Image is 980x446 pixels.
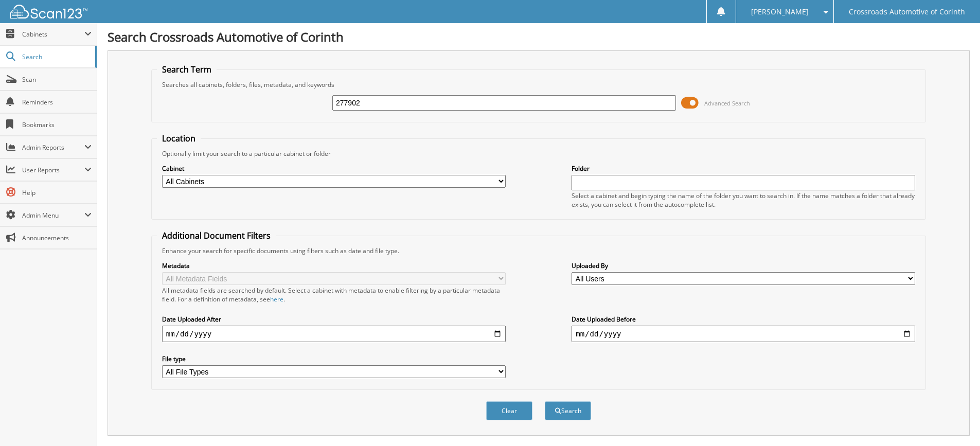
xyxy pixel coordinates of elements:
[157,149,920,158] div: Optionally limit your search to a particular cabinet or folder
[157,80,920,89] div: Searches all cabinets, folders, files, metadata, and keywords
[22,30,84,39] span: Cabinets
[486,401,532,420] button: Clear
[22,166,84,174] span: User Reports
[22,98,92,106] span: Reminders
[270,295,283,304] a: here
[22,52,90,61] span: Search
[157,230,276,241] legend: Additional Document Filters
[22,211,84,220] span: Admin Menu
[22,188,92,197] span: Help
[545,401,591,420] button: Search
[10,5,87,19] img: scan123-logo-white.svg
[22,234,92,242] span: Announcements
[157,246,920,255] div: Enhance your search for specific documents using filters such as date and file type.
[22,143,84,152] span: Admin Reports
[162,326,506,342] input: start
[157,64,217,75] legend: Search Term
[162,315,506,324] label: Date Uploaded After
[108,28,970,45] h1: Search Crossroads Automotive of Corinth
[849,9,965,15] span: Crossroads Automotive of Corinth
[572,191,915,209] div: Select a cabinet and begin typing the name of the folder you want to search in. If the name match...
[572,164,915,173] label: Folder
[162,354,506,363] label: File type
[157,133,201,144] legend: Location
[704,99,750,107] span: Advanced Search
[572,315,915,324] label: Date Uploaded Before
[572,326,915,342] input: end
[751,9,809,15] span: [PERSON_NAME]
[22,120,92,129] span: Bookmarks
[162,261,506,270] label: Metadata
[162,286,506,304] div: All metadata fields are searched by default. Select a cabinet with metadata to enable filtering b...
[22,75,92,84] span: Scan
[162,164,506,173] label: Cabinet
[572,261,915,270] label: Uploaded By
